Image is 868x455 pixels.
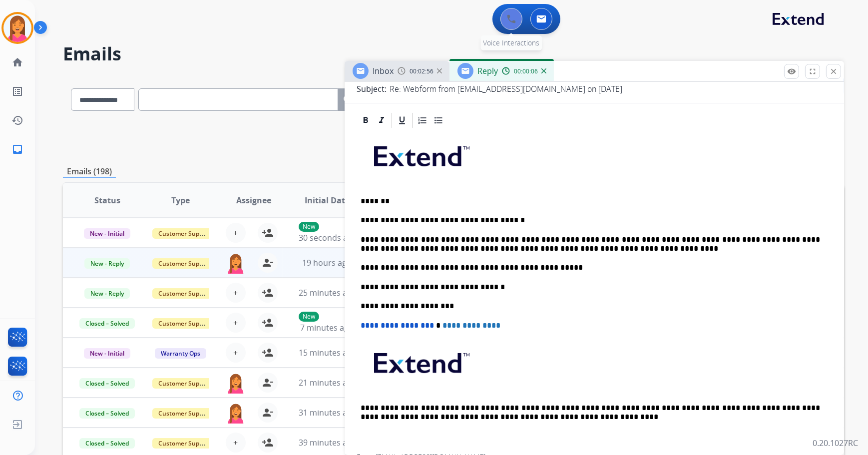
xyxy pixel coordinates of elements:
[262,287,274,299] mat-icon: person_add
[410,67,434,75] span: 00:02:56
[787,67,796,76] mat-icon: remove_red_eye
[299,347,357,358] span: 15 minutes ago
[395,113,410,128] div: Underline
[152,228,217,239] span: Customer Support
[299,312,319,322] p: New
[94,194,120,206] span: Status
[262,257,274,269] mat-icon: person_remove
[79,408,135,419] span: Closed – Solved
[374,113,389,128] div: Italic
[226,223,246,243] button: +
[79,378,135,389] span: Closed – Solved
[152,438,217,449] span: Customer Support
[300,322,354,333] span: 7 minutes ago
[357,83,387,95] p: Subject:
[483,38,539,47] span: Voice Interactions
[305,194,350,206] span: Initial Date
[299,287,357,298] span: 25 minutes ago
[11,143,23,155] mat-icon: inbox
[226,313,246,333] button: +
[299,407,357,418] span: 31 minutes ago
[262,407,274,419] mat-icon: person_remove
[171,194,190,206] span: Type
[152,378,217,389] span: Customer Support
[11,85,23,97] mat-icon: list_alt
[226,433,246,453] button: +
[234,317,238,329] span: +
[358,113,373,128] div: Bold
[262,317,274,329] mat-icon: person_add
[3,14,31,42] img: avatar
[808,67,817,76] mat-icon: fullscreen
[829,67,838,76] mat-icon: close
[84,258,130,269] span: New - Reply
[152,318,217,329] span: Customer Support
[226,373,246,394] img: agent-avatar
[152,258,217,269] span: Customer Support
[226,343,246,363] button: +
[390,83,622,95] p: Re: Webform from [EMAIL_ADDRESS][DOMAIN_NAME] on [DATE]
[477,65,498,76] span: Reply
[84,348,130,359] span: New - Initial
[415,113,430,128] div: Ordered List
[234,227,238,239] span: +
[63,44,844,64] h2: Emails
[299,377,357,388] span: 21 minutes ago
[234,347,238,359] span: +
[226,283,246,303] button: +
[152,288,217,299] span: Customer Support
[262,377,274,389] mat-icon: person_remove
[373,65,394,76] span: Inbox
[11,114,23,126] mat-icon: history
[79,438,135,449] span: Closed – Solved
[84,228,130,239] span: New - Initial
[514,67,538,75] span: 00:00:06
[262,227,274,239] mat-icon: person_add
[63,165,116,178] p: Emails (198)
[226,403,246,424] img: agent-avatar
[302,257,352,268] span: 19 hours ago
[152,408,217,419] span: Customer Support
[299,232,357,243] span: 30 seconds ago
[226,253,246,274] img: agent-avatar
[299,222,319,232] p: New
[262,347,274,359] mat-icon: person_add
[431,113,446,128] div: Bullet List
[155,348,206,359] span: Warranty Ops
[11,56,23,68] mat-icon: home
[79,318,135,329] span: Closed – Solved
[262,437,274,449] mat-icon: person_add
[84,288,130,299] span: New - Reply
[813,437,858,449] p: 0.20.1027RC
[234,287,238,299] span: +
[342,94,354,106] mat-icon: search
[234,437,238,449] span: +
[236,194,271,206] span: Assignee
[299,437,357,448] span: 39 minutes ago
